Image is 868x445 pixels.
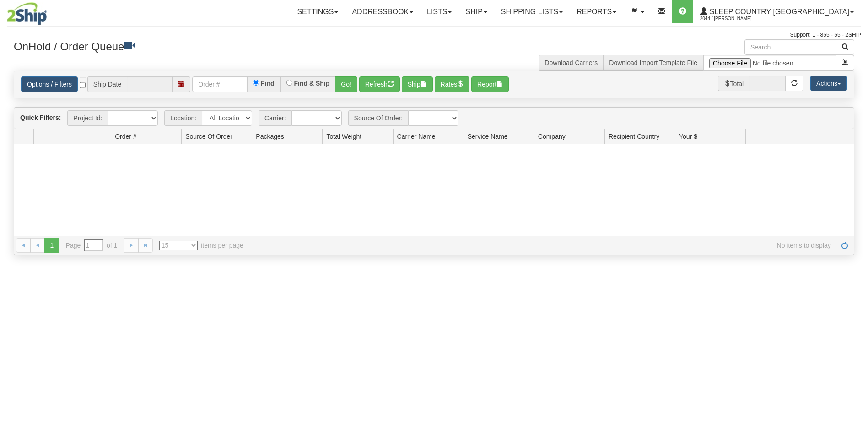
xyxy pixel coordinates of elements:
[66,239,118,251] span: Page of 1
[345,0,420,23] a: Addressbook
[21,76,78,92] a: Options / Filters
[609,132,659,141] span: Recipient Country
[458,0,494,23] a: Ship
[420,0,458,23] a: Lists
[703,55,836,71] input: Import
[87,76,127,92] span: Ship Date
[718,76,749,91] span: Total
[679,132,697,141] span: Your $
[402,76,433,92] button: Ship
[359,76,400,92] button: Refresh
[115,132,136,141] span: Order #
[707,8,849,16] span: Sleep Country [GEOGRAPHIC_DATA]
[545,59,598,66] a: Download Carriers
[259,110,291,126] span: Carrier:
[44,238,59,253] span: 1
[335,76,357,92] button: Go!
[435,76,470,92] button: Rates
[609,59,697,66] a: Download Import Template File
[256,132,284,141] span: Packages
[290,0,345,23] a: Settings
[810,76,847,91] button: Actions
[67,110,108,126] span: Project Id:
[192,76,247,92] input: Order #
[326,132,361,141] span: Total Weight
[20,113,61,122] label: Quick Filters:
[261,80,275,87] label: Find
[348,110,409,126] span: Source Of Order:
[14,108,854,129] div: grid toolbar
[700,14,769,23] span: 2044 / [PERSON_NAME]
[7,2,47,25] img: logo2044.jpg
[159,241,243,250] span: items per page
[185,132,232,141] span: Source Of Order
[836,39,854,55] button: Search
[693,0,861,23] a: Sleep Country [GEOGRAPHIC_DATA] 2044 / [PERSON_NAME]
[7,31,861,39] div: Support: 1 - 855 - 55 - 2SHIP
[468,132,508,141] span: Service Name
[744,39,836,55] input: Search
[256,241,831,250] span: No items to display
[538,132,566,141] span: Company
[164,110,202,126] span: Location:
[494,0,570,23] a: Shipping lists
[471,76,509,92] button: Report
[294,80,330,87] label: Find & Ship
[397,132,436,141] span: Carrier Name
[14,39,427,53] h3: OnHold / Order Queue
[837,238,852,253] a: Refresh
[570,0,623,23] a: Reports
